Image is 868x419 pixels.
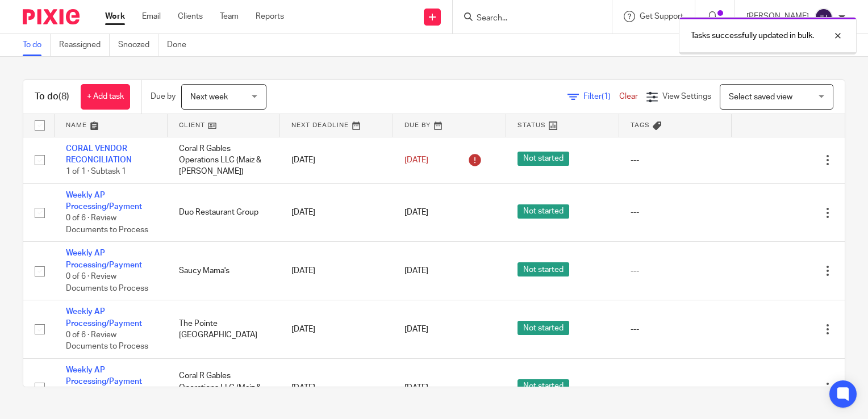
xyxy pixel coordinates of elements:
a: Weekly AP Processing/Payment [66,308,142,327]
span: 0 of 6 · Review Documents to Process [66,215,148,234]
span: Filter [583,93,619,100]
img: Pixie [23,9,80,24]
span: [DATE] [404,384,428,392]
a: Weekly AP Processing/Payment [66,366,142,386]
span: (1) [602,93,611,100]
td: Saucy Mama's [168,242,281,300]
a: Weekly AP Processing/Payment [66,249,142,269]
a: Weekly AP Processing/Payment [66,191,142,211]
span: 0 of 6 · Review Documents to Process [66,273,148,292]
td: Duo Restaurant Group [168,183,281,242]
span: 1 of 1 · Subtask 1 [66,167,126,175]
span: [DATE] [404,267,428,275]
p: Tasks successfully updated in bulk. [691,30,814,41]
span: Not started [518,321,569,335]
a: Done [167,34,195,56]
span: Not started [518,204,569,219]
span: View Settings [662,93,711,100]
td: Coral R Gables Operations LLC (Maiz & [PERSON_NAME]) [168,359,281,417]
span: [DATE] [404,156,428,164]
div: --- [631,265,721,276]
td: [DATE] [280,137,393,183]
p: Due by [151,91,176,102]
span: Next week [190,93,228,101]
span: Not started [518,262,569,276]
span: 0 of 6 · Review Documents to Process [66,331,148,351]
a: Clients [178,11,203,22]
td: [DATE] [280,183,393,242]
span: Tags [631,122,650,128]
span: [DATE] [404,209,428,217]
span: (8) [59,92,69,101]
a: + Add task [81,84,130,110]
a: Snoozed [118,34,158,56]
td: [DATE] [280,300,393,359]
a: Clear [619,93,638,100]
span: [DATE] [404,325,428,333]
div: --- [631,324,721,335]
a: Email [142,11,161,22]
a: To do [23,34,51,56]
div: --- [631,154,721,166]
a: Reports [256,11,284,22]
td: [DATE] [280,359,393,417]
a: Reassigned [59,34,110,56]
span: Select saved view [729,93,792,101]
a: Work [105,11,125,22]
div: --- [631,207,721,218]
span: Not started [518,152,569,166]
div: --- [631,382,721,393]
span: Not started [518,379,569,393]
img: svg%3E [815,8,833,26]
td: Coral R Gables Operations LLC (Maiz & [PERSON_NAME]) [168,137,281,183]
a: Team [220,11,239,22]
td: The Pointe [GEOGRAPHIC_DATA] [168,300,281,359]
td: [DATE] [280,242,393,300]
h1: To do [35,91,69,103]
a: CORAL VENDOR RECONCILIATION [66,145,132,164]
